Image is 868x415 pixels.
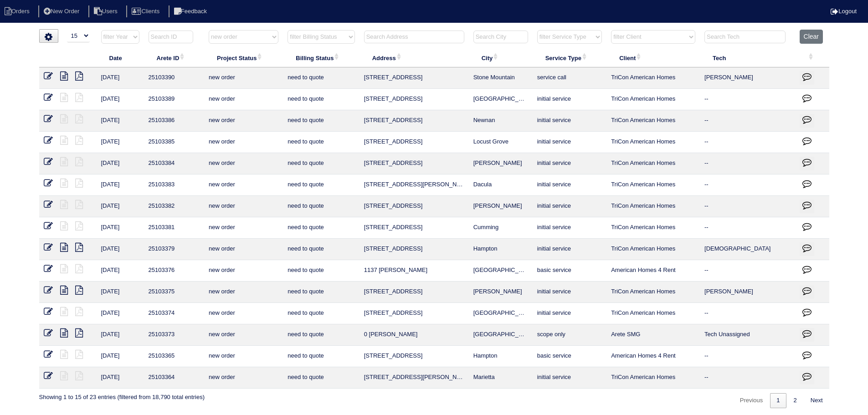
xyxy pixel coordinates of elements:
td: [STREET_ADDRESS][PERSON_NAME] [360,174,469,196]
td: [STREET_ADDRESS] [360,239,469,260]
td: [DATE] [97,260,144,282]
td: [STREET_ADDRESS][PERSON_NAME] [360,367,469,389]
td: scope only [533,324,606,346]
th: Arete ID: activate to sort column ascending [144,48,204,67]
td: [STREET_ADDRESS] [360,346,469,367]
td: need to quote [283,110,359,132]
td: [GEOGRAPHIC_DATA] [469,303,533,324]
td: basic service [533,346,606,367]
td: initial service [533,89,606,110]
td: American Homes 4 Rent [606,346,700,367]
td: [DATE] [97,303,144,324]
a: Next [804,393,829,408]
td: need to quote [283,132,359,153]
td: 25103389 [144,89,204,110]
td: need to quote [283,303,359,324]
a: 1 [770,393,786,408]
td: [GEOGRAPHIC_DATA] [469,260,533,282]
td: [DATE] [97,132,144,153]
td: Hampton [469,239,533,260]
td: American Homes 4 Rent [606,260,700,282]
td: Arete SMG [606,324,700,346]
td: new order [204,89,283,110]
a: Previous [734,393,770,408]
td: initial service [533,282,606,303]
td: [DATE] [97,174,144,196]
td: new order [204,282,283,303]
td: 25103381 [144,217,204,239]
td: TriCon American Homes [606,303,700,324]
td: TriCon American Homes [606,367,700,389]
td: Dacula [469,174,533,196]
td: initial service [533,153,606,174]
td: Stone Mountain [469,67,533,89]
td: [PERSON_NAME] [469,196,533,217]
td: [DATE] [97,324,144,346]
td: 25103384 [144,153,204,174]
td: initial service [533,217,606,239]
td: [DATE] [97,346,144,367]
input: Search Tech [704,31,786,43]
td: 25103375 [144,282,204,303]
td: -- [700,89,795,110]
li: New Order [38,5,87,18]
td: -- [700,217,795,239]
td: basic service [533,260,606,282]
td: new order [204,367,283,389]
td: -- [700,346,795,367]
th: : activate to sort column ascending [795,48,829,67]
td: TriCon American Homes [606,67,700,89]
td: -- [700,260,795,282]
a: Clients [126,8,167,15]
li: Clients [126,5,167,18]
td: 25103385 [144,132,204,153]
td: 25103383 [144,174,204,196]
td: [PERSON_NAME] [700,282,795,303]
td: TriCon American Homes [606,239,700,260]
td: need to quote [283,89,359,110]
td: 25103386 [144,110,204,132]
th: Billing Status: activate to sort column ascending [283,48,359,67]
td: 25103364 [144,367,204,389]
td: -- [700,132,795,153]
th: City: activate to sort column ascending [469,48,533,67]
li: Users [88,5,125,18]
a: Logout [831,8,857,15]
td: TriCon American Homes [606,89,700,110]
td: [DATE] [97,367,144,389]
td: TriCon American Homes [606,282,700,303]
div: Showing 1 to 15 of 23 entries (filtered from 18,790 total entries) [39,389,205,401]
td: [DATE] [97,196,144,217]
td: new order [204,217,283,239]
td: initial service [533,132,606,153]
td: need to quote [283,67,359,89]
button: Clear [800,30,823,44]
td: [GEOGRAPHIC_DATA] [469,324,533,346]
td: need to quote [283,282,359,303]
td: Locust Grove [469,132,533,153]
td: 25103374 [144,303,204,324]
th: Address: activate to sort column ascending [360,48,469,67]
td: -- [700,153,795,174]
td: [DATE] [97,67,144,89]
td: TriCon American Homes [606,153,700,174]
a: 2 [787,393,803,408]
td: 25103382 [144,196,204,217]
td: new order [204,239,283,260]
td: initial service [533,367,606,389]
li: Feedback [169,5,214,18]
td: [STREET_ADDRESS] [360,132,469,153]
td: [PERSON_NAME] [469,282,533,303]
td: [STREET_ADDRESS] [360,217,469,239]
td: need to quote [283,260,359,282]
td: [STREET_ADDRESS] [360,282,469,303]
td: -- [700,303,795,324]
td: 25103365 [144,346,204,367]
td: new order [204,324,283,346]
td: new order [204,346,283,367]
td: [STREET_ADDRESS] [360,110,469,132]
td: TriCon American Homes [606,110,700,132]
td: new order [204,196,283,217]
td: -- [700,196,795,217]
th: Tech [700,48,795,67]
